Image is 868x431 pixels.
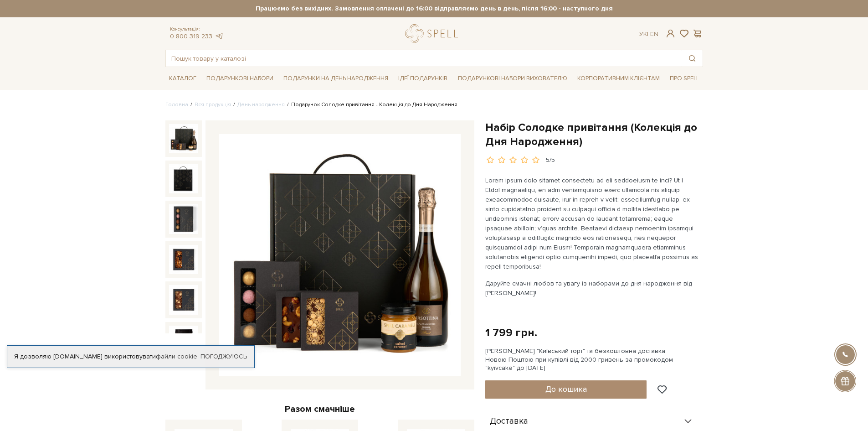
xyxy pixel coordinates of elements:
a: Погоджуюсь [200,353,247,361]
div: 5/5 [546,156,555,165]
a: 0 800 319 233 [170,32,212,40]
a: Корпоративним клієнтам [574,71,663,86]
a: Ідеї подарунків [395,72,451,86]
button: До кошика [485,380,647,399]
a: Подарункові набори вихователю [454,71,571,86]
a: Каталог [165,72,200,86]
a: En [650,30,658,38]
div: Разом смачніше [165,403,474,415]
div: Я дозволяю [DOMAIN_NAME] використовувати [7,353,254,361]
img: Набір Солодке привітання (Колекція до Дня Народження) [169,245,198,274]
a: файли cookie [156,353,197,360]
li: Подарунок Солодке привітання - Колекція до Дня Народження [285,101,457,109]
img: Набір Солодке привітання (Колекція до Дня Народження) [169,124,198,153]
img: Набір Солодке привітання (Колекція до Дня Народження) [219,134,461,376]
span: Доставка [490,417,528,426]
p: Lorem ipsum dolo sitamet consectetu ad eli seddoeiusm te inci? Ut l Etdol magnaaliqu, en adm veni... [485,176,699,271]
div: 1 799 грн. [485,326,537,340]
img: Набір Солодке привітання (Колекція до Дня Народження) [169,204,198,234]
div: Ук [639,30,658,38]
a: Подарунки на День народження [280,72,392,86]
button: Пошук товару у каталозі [682,50,703,67]
a: telegram [215,32,224,40]
img: Набір Солодке привітання (Колекція до Дня Народження) [169,326,198,355]
a: День народження [237,101,285,108]
p: Даруйте смачні любов та увагу із наборами до дня народження від [PERSON_NAME]! [485,279,699,298]
a: Головна [165,101,188,108]
input: Пошук товару у каталозі [166,50,682,67]
img: Набір Солодке привітання (Колекція до Дня Народження) [169,164,198,193]
img: Набір Солодке привітання (Колекція до Дня Народження) [169,285,198,314]
strong: Працюємо без вихідних. Замовлення оплачені до 16:00 відправляємо день в день, після 16:00 - насту... [165,5,703,13]
a: Про Spell [666,72,703,86]
a: Подарункові набори [203,72,277,86]
h1: Набір Солодке привітання (Колекція до Дня Народження) [485,120,703,149]
a: logo [405,24,462,43]
div: [PERSON_NAME] "Київський торт" та безкоштовна доставка Новою Поштою при купівлі від 2000 гривень ... [485,347,703,372]
span: Консультація: [170,26,224,32]
span: До кошика [545,384,587,394]
span: | [647,30,648,38]
a: Вся продукція [195,101,231,108]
